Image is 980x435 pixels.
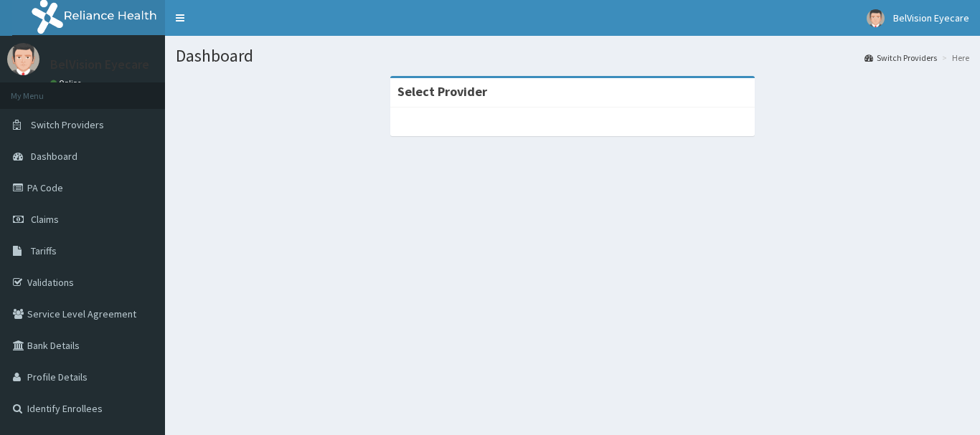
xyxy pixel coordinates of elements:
p: BelVision Eyecare [50,58,149,71]
h1: Dashboard [176,47,969,65]
strong: Select Provider [397,83,487,100]
img: User Image [7,43,39,75]
span: Claims [31,213,59,226]
img: User Image [867,9,885,27]
a: Switch Providers [864,52,937,64]
span: BelVision Eyecare [893,11,969,24]
span: Tariffs [31,244,57,257]
span: Dashboard [31,150,77,163]
span: Switch Providers [31,118,104,131]
li: Here [938,52,969,64]
a: Online [50,78,85,88]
